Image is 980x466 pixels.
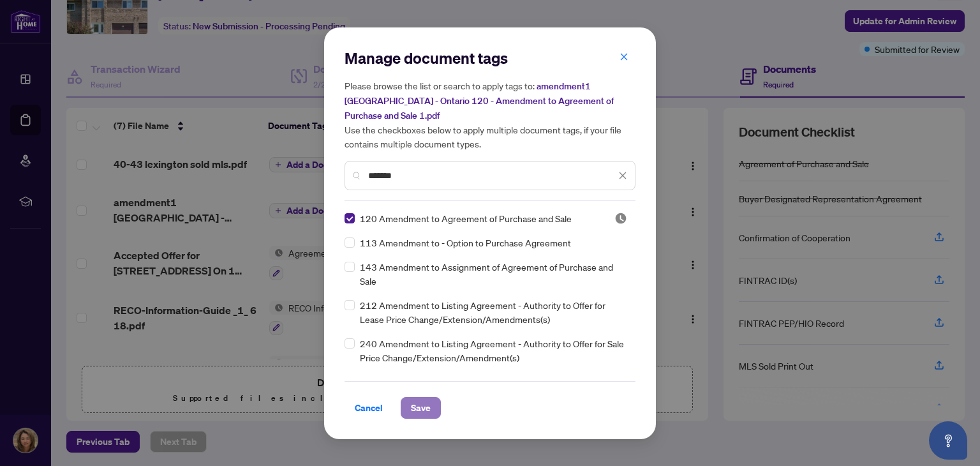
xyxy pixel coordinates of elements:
[360,260,628,288] span: 143 Amendment to Assignment of Agreement of Purchase and Sale
[360,298,628,326] span: 212 Amendment to Listing Agreement - Authority to Offer for Lease Price Change/Extension/Amendmen...
[620,52,628,61] span: close
[355,398,383,418] span: Cancel
[360,336,628,365] span: 240 Amendment to Listing Agreement - Authority to Offer for Sale Price Change/Extension/Amendment(s)
[618,171,627,180] span: close
[929,421,967,460] button: Open asap
[345,397,393,419] button: Cancel
[345,48,635,68] h2: Manage document tags
[411,398,431,418] span: Save
[345,79,635,151] h5: Please browse the list or search to apply tags to: Use the checkboxes below to apply multiple doc...
[360,236,571,250] span: 113 Amendment to - Option to Purchase Agreement
[614,212,627,225] img: status
[614,212,627,225] span: Pending Review
[360,211,572,225] span: 120 Amendment to Agreement of Purchase and Sale
[345,80,614,121] span: amendment1 [GEOGRAPHIC_DATA] - Ontario 120 - Amendment to Agreement of Purchase and Sale 1.pdf
[401,397,441,419] button: Save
